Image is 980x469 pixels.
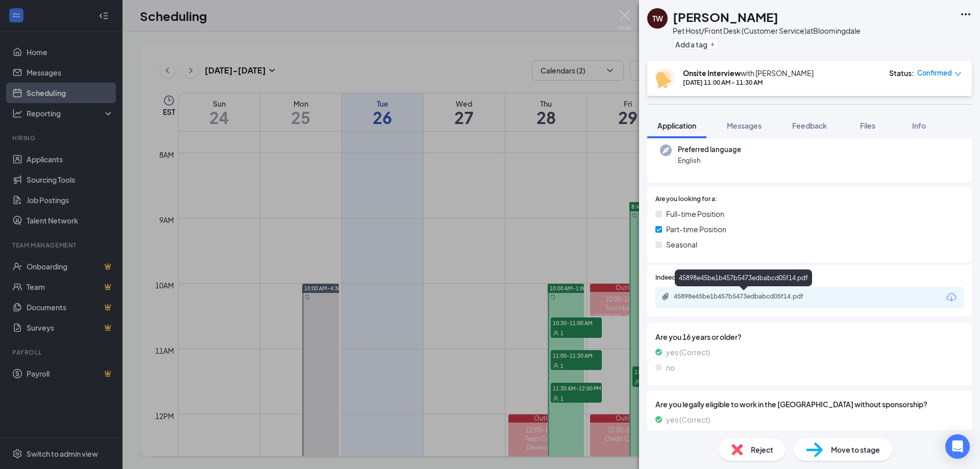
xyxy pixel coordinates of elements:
[666,429,675,440] span: no
[673,39,718,50] button: PlusAdd a tag
[655,273,700,283] span: Indeed Resume
[674,292,817,301] div: 45898e45be1b457b5473edbabcd05f14.pdf
[673,8,778,26] h1: [PERSON_NAME]
[917,68,952,78] span: Confirmed
[655,399,964,410] span: Are you legally eligible to work in the [GEOGRAPHIC_DATA] without sponsorship?
[683,68,741,78] b: Onsite Interview
[655,194,717,204] span: Are you looking for a:
[675,269,812,286] div: 45898e45be1b457b5473edbabcd05f14.pdf
[666,208,724,219] span: Full-time Position
[655,331,964,342] span: Are you 16 years or older?
[912,121,926,130] span: Info
[678,144,741,155] span: Preferred language
[666,362,675,373] span: no
[860,121,875,130] span: Files
[751,444,773,455] span: Reject
[831,444,880,455] span: Move to stage
[652,13,663,23] div: TW
[960,8,972,20] svg: Ellipses
[666,224,726,235] span: Part-time Position
[954,70,962,78] span: down
[683,78,814,87] div: [DATE] 11:00 AM - 11:30 AM
[945,291,958,304] svg: Download
[666,347,710,358] span: yes (Correct)
[889,68,914,78] div: Status :
[945,434,970,459] div: Open Intercom Messenger
[678,155,741,165] span: English
[666,239,697,250] span: Seasonal
[709,41,716,47] svg: Plus
[683,68,814,78] div: with [PERSON_NAME]
[666,414,710,425] span: yes (Correct)
[657,121,696,130] span: Application
[727,121,762,130] span: Messages
[661,292,827,302] a: Paperclip45898e45be1b457b5473edbabcd05f14.pdf
[673,26,861,36] div: Pet Host/Front Desk (Customer Service) at Bloomingdale
[661,292,670,301] svg: Paperclip
[792,121,827,130] span: Feedback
